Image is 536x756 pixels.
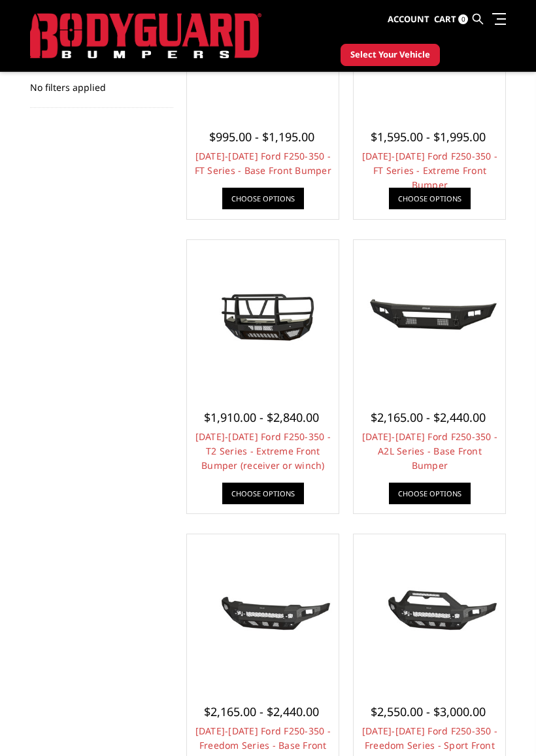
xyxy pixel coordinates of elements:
[190,243,335,388] a: 2023-2025 Ford F250-350 - T2 Series - Extreme Front Bumper (receiver or winch) 2023-2025 Ford F25...
[371,409,486,425] span: $2,165.00 - $2,440.00
[371,129,486,145] span: $1,595.00 - $1,995.00
[388,13,429,25] span: Account
[195,430,331,472] a: [DATE]-[DATE] Ford F250-350 - T2 Series - Extreme Front Bumper (receiver or winch)
[371,704,486,719] span: $2,550.00 - $3,000.00
[362,150,497,191] a: [DATE]-[DATE] Ford F250-350 - FT Series - Extreme Front Bumper
[209,129,314,145] span: $995.00 - $1,195.00
[190,538,335,683] a: 2023-2025 Ford F250-350 - Freedom Series - Base Front Bumper (non-winch) 2023-2025 Ford F250-350 ...
[388,2,429,37] a: Account
[222,188,304,209] a: Choose Options
[357,243,502,388] a: 2023-2025 Ford F250-350 - A2L Series - Base Front Bumper
[362,430,497,472] a: [DATE]-[DATE] Ford F250-350 - A2L Series - Base Front Bumper
[204,704,319,719] span: $2,165.00 - $2,440.00
[357,538,502,683] a: 2023-2025 Ford F250-350 - Freedom Series - Sport Front Bumper (non-winch) Multiple lighting options
[434,2,468,37] a: Cart 0
[204,409,319,425] span: $1,910.00 - $2,840.00
[350,48,430,61] span: Select Your Vehicle
[434,13,456,25] span: Cart
[190,576,335,644] img: 2023-2025 Ford F250-350 - Freedom Series - Base Front Bumper (non-winch)
[222,483,304,504] a: Choose Options
[195,150,331,177] a: [DATE]-[DATE] Ford F250-350 - FT Series - Base Front Bumper
[389,188,471,209] a: Choose Options
[357,283,502,349] img: 2023-2025 Ford F250-350 - A2L Series - Base Front Bumper
[341,44,440,66] button: Select Your Vehicle
[30,13,261,59] img: BODYGUARD BUMPERS
[190,275,335,356] img: 2023-2025 Ford F250-350 - T2 Series - Extreme Front Bumper (receiver or winch)
[458,14,468,24] span: 0
[30,56,174,108] div: No filters applied
[389,483,471,504] a: Choose Options
[357,576,502,644] img: 2023-2025 Ford F250-350 - Freedom Series - Sport Front Bumper (non-winch)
